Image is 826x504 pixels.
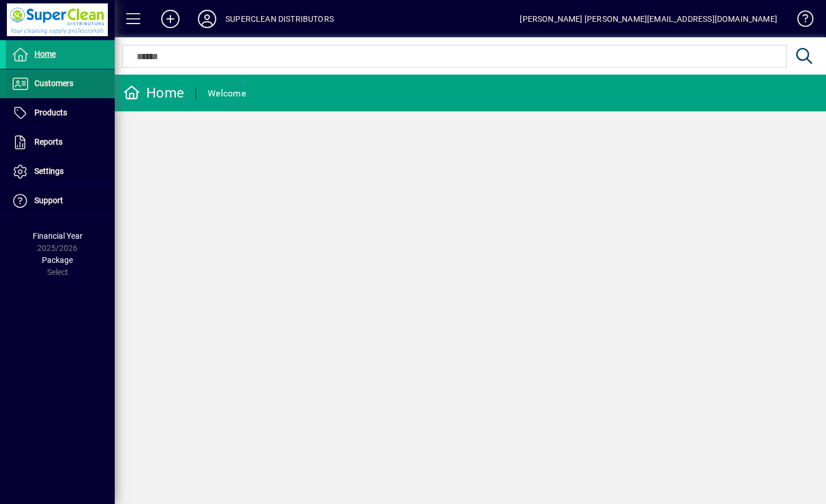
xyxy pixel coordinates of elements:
[123,84,184,102] div: Home
[6,69,115,98] a: Customers
[189,9,225,29] button: Profile
[34,166,64,176] span: Settings
[34,196,63,205] span: Support
[208,84,246,103] div: Welcome
[6,99,115,127] a: Products
[34,108,67,117] span: Products
[225,10,334,28] div: SUPERCLEAN DISTRIBUTORS
[789,2,812,40] a: Knowledge Base
[34,137,63,146] span: Reports
[152,9,189,29] button: Add
[42,255,73,265] span: Package
[6,128,115,157] a: Reports
[6,157,115,186] a: Settings
[520,10,777,28] div: [PERSON_NAME] [PERSON_NAME][EMAIL_ADDRESS][DOMAIN_NAME]
[6,187,115,215] a: Support
[34,49,56,59] span: Home
[33,231,83,241] span: Financial Year
[34,79,73,88] span: Customers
